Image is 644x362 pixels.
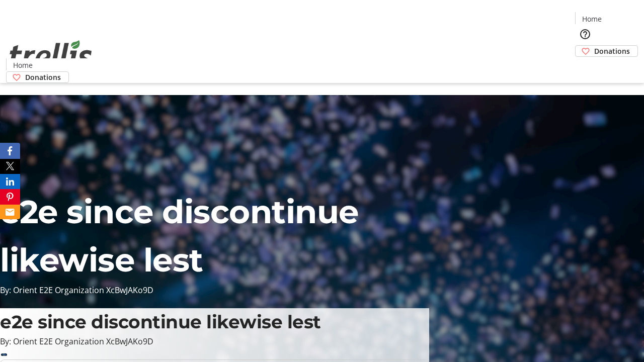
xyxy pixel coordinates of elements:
button: Cart [575,57,595,77]
span: Donations [25,72,61,82]
span: Donations [594,46,630,56]
a: Home [7,60,39,70]
img: Orient E2E Organization XcBwJAKo9D's Logo [6,29,96,79]
button: Help [575,24,595,44]
span: Home [582,14,602,24]
span: Home [13,60,33,70]
a: Donations [575,45,638,57]
a: Donations [6,71,69,83]
a: Home [576,14,608,24]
